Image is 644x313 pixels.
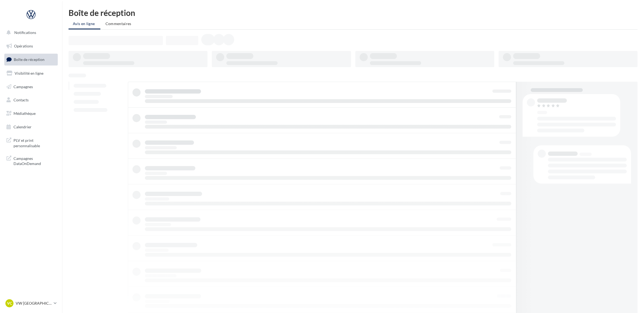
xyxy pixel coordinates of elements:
span: Campagnes [13,84,33,89]
span: Campagnes DataOnDemand [13,155,56,166]
span: Médiathèque [13,111,36,116]
a: Boîte de réception [3,54,59,65]
a: Campagnes DataOnDemand [3,153,59,168]
a: VC VW [GEOGRAPHIC_DATA] [4,298,58,308]
a: Opérations [3,40,59,52]
span: Opérations [14,44,33,48]
a: Campagnes [3,81,59,92]
p: VW [GEOGRAPHIC_DATA] [16,301,52,306]
button: Notifications [3,27,57,38]
span: VC [7,301,12,306]
span: Calendrier [13,125,32,129]
span: PLV et print personnalisable [13,137,56,148]
span: Notifications [14,30,36,35]
span: Commentaires [105,21,131,26]
span: Boîte de réception [14,57,45,62]
a: Médiathèque [3,108,59,119]
a: PLV et print personnalisable [3,135,59,150]
span: Contacts [13,98,29,102]
a: Contacts [3,94,59,106]
a: Calendrier [3,121,59,133]
a: Visibilité en ligne [3,68,59,79]
div: Boîte de réception [69,9,638,17]
span: Visibilité en ligne [15,71,43,75]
